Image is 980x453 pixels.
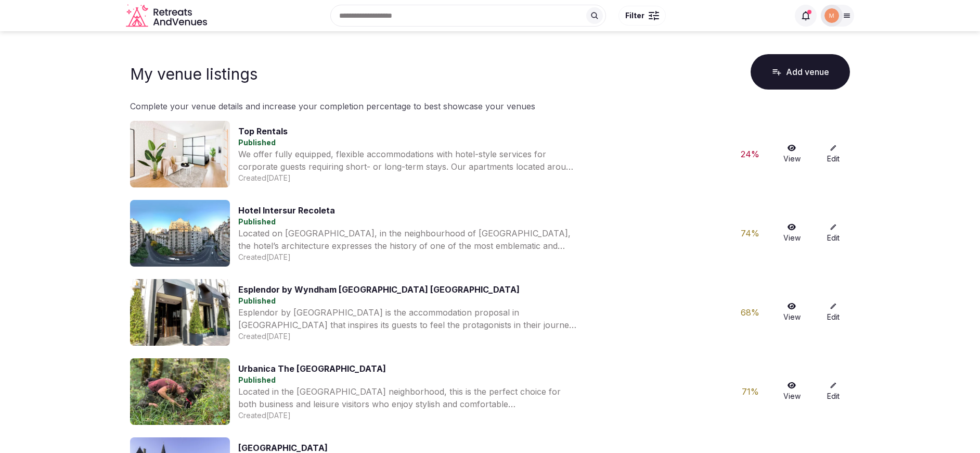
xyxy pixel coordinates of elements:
a: Esplendor by Wyndham [GEOGRAPHIC_DATA] [GEOGRAPHIC_DATA] [238,284,520,295]
div: Created [DATE] [238,173,725,183]
span: Published [238,296,276,305]
a: Visit the homepage [126,4,209,28]
p: Complete your venue details and increase your completion percentage to best showcase your venues [130,100,850,112]
a: View [775,144,808,164]
span: Filter [625,10,644,21]
div: Created [DATE] [238,252,725,262]
svg: Retreats and Venues company logo [126,4,209,28]
a: Edit [817,144,850,164]
a: Urbanica The [GEOGRAPHIC_DATA] [238,363,386,374]
span: Published [238,375,276,384]
div: Esplendor by [GEOGRAPHIC_DATA] is the accommodation proposal in [GEOGRAPHIC_DATA] that inspires i... [238,306,576,331]
a: Edit [817,303,850,322]
img: Venue cover photo for Esplendor by Wyndham Buenos Aires Plaza Francia [130,279,230,346]
div: Created [DATE] [238,410,725,421]
a: View [775,382,808,401]
a: Edit [817,382,850,401]
a: View [775,223,808,243]
button: Filter [618,6,666,26]
div: 68 % [733,306,767,319]
div: Located in the [GEOGRAPHIC_DATA] neighborhood, this is the perfect choice for both business and l... [238,385,576,410]
a: Hotel Intersur Recoleta [238,205,335,216]
a: View [775,303,808,322]
h1: My venue listings [130,65,257,83]
div: 74 % [733,227,767,240]
img: Venue cover photo for Top Rentals [130,121,230,187]
span: Published [238,138,276,147]
a: [GEOGRAPHIC_DATA] [238,443,328,453]
span: Published [238,217,276,226]
img: marina [824,8,839,23]
div: 71 % [733,385,767,398]
img: Venue cover photo for Urbanica The Libertador Hotel [130,358,230,425]
div: Created [DATE] [238,331,725,342]
img: Venue cover photo for Hotel Intersur Recoleta [130,200,230,267]
button: Add venue [751,54,850,90]
div: 24 % [733,148,767,160]
div: We offer fully equipped, flexible accommodations with hotel-style services for corporate guests r... [238,148,576,173]
div: Located on [GEOGRAPHIC_DATA], in the neighbourhood of [GEOGRAPHIC_DATA], the hotel’s architecture... [238,227,576,252]
a: Edit [817,223,850,243]
a: Top Rentals [238,126,288,136]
